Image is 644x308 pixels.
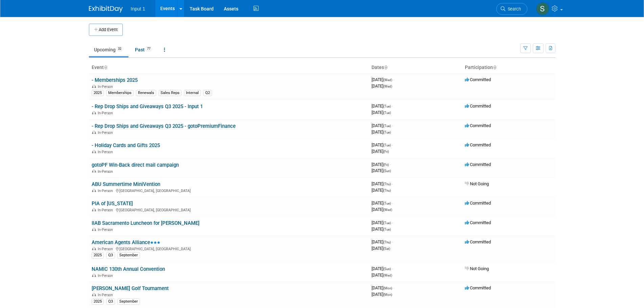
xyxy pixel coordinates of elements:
[372,227,391,232] span: [DATE]
[392,266,393,271] span: -
[505,6,521,11] span: Search
[159,90,182,96] div: Sales Reps
[372,103,393,109] span: [DATE]
[383,111,391,115] span: (Tue)
[92,200,133,207] a: PIA of [US_STATE]
[493,65,496,70] a: Sort by Participation Type
[465,103,491,109] span: Committed
[131,6,145,11] span: Input 1
[92,131,96,134] img: In-Person Event
[89,43,128,56] a: Upcoming32
[383,169,391,173] span: (Sun)
[369,62,462,73] th: Dates
[383,240,391,244] span: (Thu)
[465,285,491,290] span: Committed
[136,90,156,96] div: Renewals
[465,266,489,271] span: Not Going
[392,239,393,244] span: -
[392,142,393,147] span: -
[372,292,392,297] span: [DATE]
[496,3,527,15] a: Search
[383,143,391,147] span: (Tue)
[384,65,387,70] a: Sort by Start Date
[117,299,140,305] div: September
[393,285,394,290] span: -
[92,266,165,272] a: NAMIC 130th Annual Convention
[465,181,489,186] span: Not Going
[92,274,96,277] img: In-Person Event
[92,142,160,148] a: - Holiday Cards and Gifts 2025
[92,169,96,173] img: In-Person Event
[393,77,394,82] span: -
[92,246,366,251] div: [GEOGRAPHIC_DATA], [GEOGRAPHIC_DATA]
[372,77,394,82] span: [DATE]
[383,274,392,277] span: (Wed)
[383,124,391,128] span: (Tue)
[92,228,96,231] img: In-Person Event
[383,202,391,205] span: (Tue)
[465,77,491,82] span: Committed
[92,208,96,211] img: In-Person Event
[372,123,393,128] span: [DATE]
[392,220,393,225] span: -
[383,228,391,231] span: (Tue)
[117,252,140,258] div: September
[465,239,491,244] span: Committed
[106,299,115,305] div: Q3
[465,200,491,206] span: Committed
[92,181,160,187] a: ABU Summertime MiniVention
[92,299,104,305] div: 2025
[106,90,134,96] div: Memberships
[92,239,160,245] a: American Agents Alliance
[383,163,389,167] span: (Fri)
[465,220,491,225] span: Committed
[92,188,366,193] div: [GEOGRAPHIC_DATA], [GEOGRAPHIC_DATA]
[372,168,391,173] span: [DATE]
[372,162,391,167] span: [DATE]
[106,252,115,258] div: Q3
[145,46,152,51] span: 77
[98,228,115,232] span: In-Person
[92,285,169,291] a: [PERSON_NAME] Golf Tournament
[383,267,391,271] span: (Sun)
[372,207,392,212] span: [DATE]
[372,220,393,225] span: [DATE]
[372,200,393,206] span: [DATE]
[98,85,115,89] span: In-Person
[92,189,96,192] img: In-Person Event
[89,62,369,73] th: Event
[104,65,107,70] a: Sort by Event Name
[383,189,391,192] span: (Thu)
[392,200,393,206] span: -
[372,285,394,290] span: [DATE]
[383,208,392,212] span: (Wed)
[465,142,491,147] span: Committed
[98,189,115,193] span: In-Person
[462,62,555,73] th: Participation
[383,247,390,251] span: (Sat)
[383,104,391,108] span: (Tue)
[98,150,115,154] span: In-Person
[536,2,549,15] img: Susan Stout
[372,181,393,186] span: [DATE]
[98,293,115,297] span: In-Person
[98,247,115,251] span: In-Person
[392,123,393,128] span: -
[89,6,123,13] img: ExhibitDay
[92,85,96,88] img: In-Person Event
[372,246,390,251] span: [DATE]
[392,103,393,109] span: -
[98,131,115,135] span: In-Person
[98,169,115,174] span: In-Person
[465,123,491,128] span: Committed
[98,208,115,212] span: In-Person
[372,188,391,193] span: [DATE]
[184,90,201,96] div: Internal
[372,142,393,147] span: [DATE]
[92,123,236,129] a: - Rep Drop Ships and Giveaways Q3 2025 - gotoPremiumFinance
[92,150,96,153] img: In-Person Event
[92,252,104,258] div: 2025
[383,182,391,186] span: (Thu)
[92,247,96,250] img: In-Person Event
[92,220,199,226] a: IIAB Sacramento Luncheon for [PERSON_NAME]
